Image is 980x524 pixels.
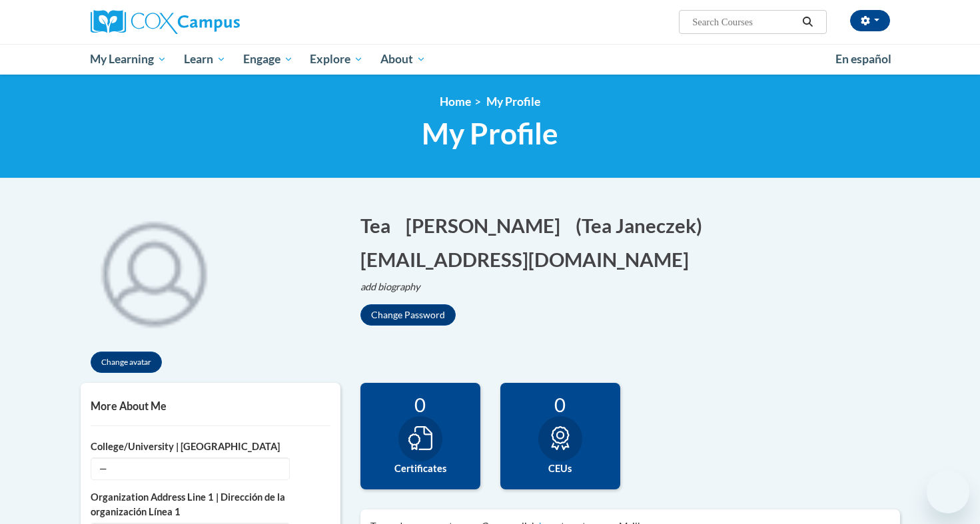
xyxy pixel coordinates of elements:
span: About [380,51,426,67]
span: My Profile [422,116,558,151]
button: Edit email address [360,246,698,273]
button: Edit last name [406,212,569,239]
div: Main menu [71,44,910,75]
a: Learn [175,44,235,75]
i: add biography [360,281,420,292]
button: Change avatar [91,352,162,373]
span: My Learning [90,51,167,67]
a: Home [440,95,471,109]
label: CEUs [510,461,610,476]
div: 0 [510,393,610,416]
span: Engage [243,51,293,67]
a: Engage [235,44,302,75]
iframe: Button to launch messaging window [927,471,969,513]
img: Cox Campus [91,10,240,34]
a: My Learning [82,44,176,75]
h5: More About Me [91,399,330,412]
span: Learn [184,51,226,67]
label: Organization Address Line 1 | Dirección de la organización Línea 1 [91,490,330,519]
button: Edit biography [360,280,431,294]
div: Click to change the profile picture [81,198,227,345]
button: Edit screen name [576,212,711,239]
button: Search [797,14,817,30]
span: — [91,457,290,480]
span: My Profile [486,95,540,109]
a: About [372,44,434,75]
a: Explore [301,44,372,75]
label: Certificates [370,461,470,476]
input: Search Courses [691,14,797,30]
span: Explore [310,51,363,67]
button: Edit first name [360,212,399,239]
button: Account Settings [850,10,890,31]
button: Change Password [360,304,456,326]
img: profile avatar [81,198,227,345]
label: College/University | [GEOGRAPHIC_DATA] [91,439,330,454]
div: 0 [370,393,470,416]
a: En español [827,45,900,73]
span: En español [835,52,891,66]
